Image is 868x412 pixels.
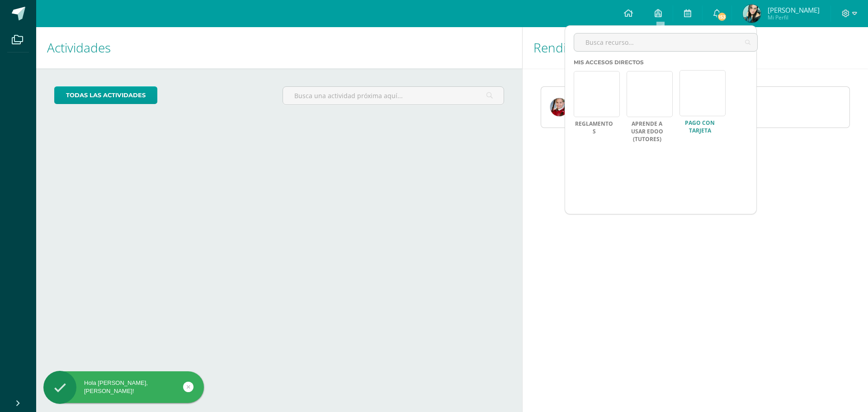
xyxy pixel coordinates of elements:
[768,14,820,21] span: Mi Perfil
[574,33,757,51] input: Busca recurso...
[43,379,204,395] div: Hola [PERSON_NAME], [PERSON_NAME]!
[283,87,503,104] input: Busca una actividad próxima aquí...
[47,27,511,68] h1: Actividades
[717,12,727,22] span: 153
[533,27,857,68] h1: Rendimiento de mis hijos
[574,59,644,66] span: Mis accesos directos
[743,5,761,23] img: 981d8dcb0306dd93691c893b4803668a.png
[574,120,614,136] a: Reglamentos
[627,120,667,143] a: Aprende a usar Edoo (Tutores)
[679,119,720,135] a: PAGO CON TARJETA
[768,5,820,14] span: [PERSON_NAME]
[550,98,568,116] img: d9178c63652c7c1fee77e8666438f400.png
[54,86,157,104] a: todas las Actividades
